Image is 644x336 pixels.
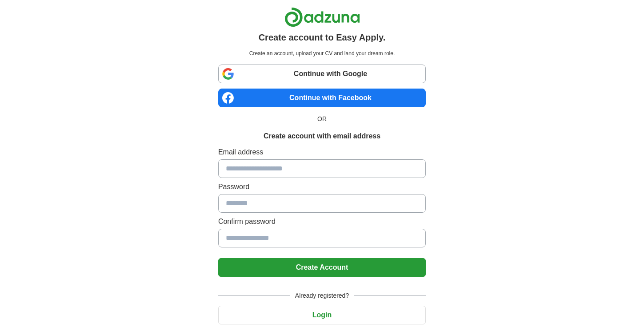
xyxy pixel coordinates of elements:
h1: Create account to Easy Apply. [259,31,386,44]
a: Continue with Facebook [218,89,426,107]
span: Already registered? [290,291,354,300]
label: Password [218,182,426,192]
h1: Create account with email address [264,131,380,142]
a: Continue with Google [218,65,426,83]
button: Login [218,306,426,324]
button: Create Account [218,258,426,277]
label: Confirm password [218,216,426,227]
img: Adzuna logo [284,7,360,27]
label: Email address [218,147,426,158]
span: OR [312,114,332,124]
a: Login [218,311,426,319]
p: Create an account, upload your CV and land your dream role. [220,49,424,57]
